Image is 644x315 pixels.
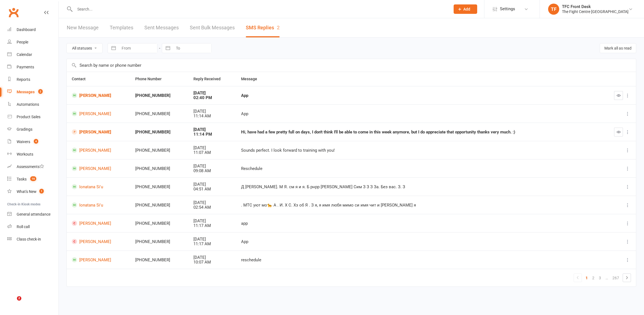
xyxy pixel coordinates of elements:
div: 2 [277,25,280,30]
a: General attendance kiosk mode [7,208,58,221]
div: Waivers [17,140,30,144]
div: Roll call [17,224,30,229]
div: [DATE] [193,164,231,169]
a: 1 [583,274,590,282]
a: [PERSON_NAME] [72,166,125,171]
div: TF [548,4,559,15]
div: TFC Front Desk [562,4,628,9]
div: Assessments [17,164,44,169]
span: 2 [17,296,21,301]
button: Add [454,4,477,14]
a: New Message [67,18,99,37]
a: Templates [110,18,133,37]
span: 1 [39,189,44,193]
div: [DATE] [193,219,231,223]
div: [DATE] [193,237,231,242]
input: Search... [73,5,446,13]
div: . МТС уют мо🐆 А . И. Х С. Хз об Я . З я, я имя любя мимо си имя чит и [PERSON_NAME] я [241,203,596,208]
a: Clubworx [7,6,21,19]
a: 2 [590,274,597,282]
div: [PHONE_NUMBER] [135,185,183,189]
div: Messages [17,90,35,94]
div: General attendance [17,212,50,216]
div: [PHONE_NUMBER] [135,93,183,98]
a: Ionatana Si'u [72,184,125,189]
div: What's New [17,189,37,194]
input: From [119,43,157,53]
a: … [603,274,610,282]
div: Gradings [17,127,32,131]
div: Class check-in [17,237,41,241]
a: Ionatana Si'u [72,202,125,208]
a: Calendar [7,48,58,61]
div: 11:07 AM [193,150,231,155]
div: 02:40 PM [193,95,231,100]
div: People [17,40,28,44]
div: [PHONE_NUMBER] [135,112,183,116]
a: Gradings [7,123,58,136]
a: [PERSON_NAME] [72,129,125,135]
input: To [173,43,211,53]
a: Sent Bulk Messages [190,18,235,37]
span: Settings [500,3,515,15]
div: 11:17 AM [193,242,231,246]
th: Contact [67,72,130,86]
div: Product Sales [17,115,40,119]
a: Messages 2 [7,86,58,98]
div: 10:07 AM [193,260,231,265]
div: [DATE] [193,127,231,132]
div: [PHONE_NUMBER] [135,239,183,244]
div: [PHONE_NUMBER] [135,130,183,135]
th: Message [236,72,601,86]
div: [PHONE_NUMBER] [135,258,183,262]
div: reschedule [241,258,596,262]
iframe: Intercom live chat [6,296,19,309]
div: [DATE] [193,146,231,150]
span: Add [463,7,470,11]
a: Automations [7,98,58,111]
div: 11:17 AM [193,223,231,228]
a: Payments [7,61,58,73]
a: [PERSON_NAME] [72,239,125,244]
a: Assessments [7,161,58,173]
div: Payments [17,65,34,69]
div: 02:54 AM [193,205,231,210]
a: Waivers 4 [7,136,58,148]
div: The Fight Centre [GEOGRAPHIC_DATA] [562,9,628,14]
div: [DATE] [193,182,231,187]
div: Calendar [17,52,32,57]
a: Reports [7,73,58,86]
div: Hi, have had a few pretty full on days, I don't think I'll be able to come in this week anymore, ... [241,130,596,135]
a: 3 [597,274,603,282]
a: SMS Replies2 [246,18,280,37]
div: 04:51 AM [193,187,231,192]
a: What's New1 [7,185,58,198]
a: Class kiosk mode [7,233,58,246]
div: Sounds perfect. I look forward to training with you! [241,148,596,153]
span: 4 [34,139,38,144]
div: [DATE] [193,200,231,205]
div: Automations [17,102,39,107]
a: Workouts [7,148,58,161]
div: [DATE] [193,255,231,260]
div: App [241,239,596,244]
div: Dashboard [17,27,36,32]
div: app [241,221,596,226]
button: Mark all as read [600,43,636,53]
a: [PERSON_NAME] [72,111,125,116]
a: [PERSON_NAME] [72,148,125,153]
a: People [7,36,58,48]
div: Workouts [17,152,33,156]
a: Dashboard [7,24,58,36]
a: Tasks 16 [7,173,58,185]
div: [DATE] [193,109,231,114]
a: Sent Messages [144,18,179,37]
div: [PHONE_NUMBER] [135,166,183,171]
span: 16 [30,176,36,181]
div: App [241,93,596,98]
div: [PHONE_NUMBER] [135,221,183,226]
a: Product Sales [7,111,58,123]
div: [DATE] [193,91,231,95]
a: [PERSON_NAME] [72,257,125,262]
div: Reports [17,77,30,82]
